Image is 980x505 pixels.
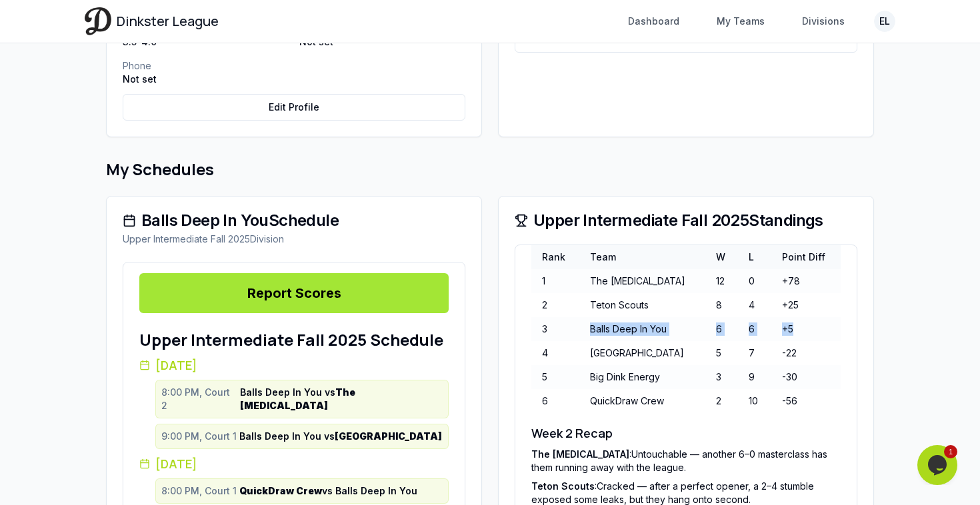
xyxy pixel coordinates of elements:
[705,365,739,389] td: 3
[738,245,771,269] th: L
[771,365,841,389] td: -30
[531,365,579,389] td: 5
[531,317,579,341] td: 3
[335,430,442,442] strong: [GEOGRAPHIC_DATA]
[738,365,771,389] td: 9
[579,389,705,413] td: QuickDraw Crew
[579,317,705,341] td: Balls Deep In You
[161,484,237,498] span: 8:00 PM, Court 1
[738,269,771,293] td: 0
[531,389,579,413] td: 6
[239,430,442,443] span: Balls Deep In You vs
[917,445,960,485] iframe: chat widget
[123,213,465,229] div: Balls Deep In You Schedule
[139,329,449,350] h1: Upper Intermediate Fall 2025 Schedule
[705,269,739,293] td: 12
[771,245,841,269] th: Point Diff
[531,448,629,460] span: The [MEDICAL_DATA]
[85,7,111,35] img: Dinkster
[579,269,705,293] td: The [MEDICAL_DATA]
[240,386,443,412] span: Balls Deep In You vs
[705,317,739,341] td: 6
[531,448,841,474] li: : Untouchable — another 6–0 masterclass has them running away with the league.
[123,94,465,121] a: Edit Profile
[161,430,237,443] span: 9:00 PM, Court 1
[738,389,771,413] td: 10
[579,245,705,269] th: Team
[794,9,853,33] a: Divisions
[771,293,841,317] td: +25
[705,341,739,365] td: 5
[117,12,219,31] span: Dinkster League
[123,73,289,86] p: Not set
[579,293,705,317] td: Teton Scouts
[531,341,579,365] td: 4
[515,213,857,229] div: Upper Intermediate Fall 2025 Standings
[705,293,739,317] td: 8
[771,341,841,365] td: -22
[771,389,841,413] td: -56
[161,386,237,412] span: 8:00 PM, Court 2
[239,485,322,496] strong: QuickDraw Crew
[579,365,705,389] td: Big Dink Energy
[123,233,465,246] div: Upper Intermediate Fall 2025 Division
[771,269,841,293] td: +78
[738,341,771,365] td: 7
[239,484,417,498] span: vs Balls Deep In You
[531,480,595,492] span: Teton Scouts
[531,245,579,269] th: Rank
[874,11,895,32] button: EL
[738,293,771,317] td: 4
[709,9,773,33] a: My Teams
[139,454,449,473] h3: [DATE]
[705,245,739,269] th: W
[531,424,841,442] h2: Week 2 Recap
[139,273,449,313] a: Report Scores
[139,356,449,374] h3: [DATE]
[531,269,579,293] td: 1
[705,389,739,413] td: 2
[531,293,579,317] td: 2
[85,7,219,35] a: Dinkster League
[620,9,687,33] a: Dashboard
[123,59,289,73] p: Phone
[106,159,874,180] h2: My Schedules
[738,317,771,341] td: 6
[771,317,841,341] td: +5
[579,341,705,365] td: [GEOGRAPHIC_DATA]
